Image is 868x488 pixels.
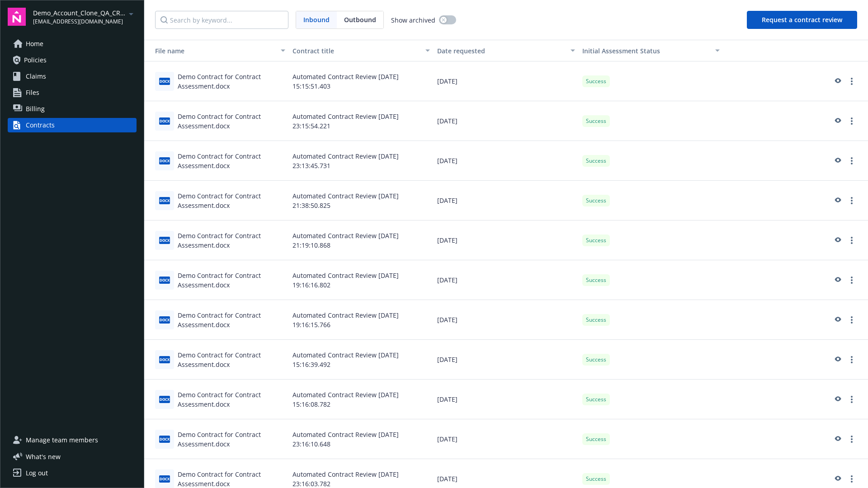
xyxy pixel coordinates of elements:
[148,46,275,56] div: Toggle SortBy
[159,157,170,164] span: docx
[832,474,843,484] a: preview
[832,76,843,87] a: preview
[148,46,275,56] div: File name
[586,395,606,404] span: Success
[8,69,137,84] a: Claims
[832,434,843,445] a: preview
[8,37,137,51] a: Home
[344,15,376,24] span: Outbound
[159,356,170,363] span: docx
[846,434,857,445] a: more
[296,11,337,28] span: Inbound
[8,53,137,67] a: Policies
[159,117,170,124] span: docx
[33,8,126,18] span: Demo_Account_Clone_QA_CR_Tests_Demo
[434,40,578,61] button: Date requested
[289,300,434,340] div: Automated Contract Review [DATE] 19:16:15.766
[832,116,843,127] a: preview
[155,11,288,29] input: Search by keyword...
[434,181,578,221] div: [DATE]
[289,340,434,380] div: Automated Contract Review [DATE] 15:16:39.492
[303,15,330,24] span: Inbound
[434,300,578,340] div: [DATE]
[8,102,137,116] a: Billing
[26,37,43,51] span: Home
[846,155,857,166] a: more
[33,18,126,26] span: [EMAIL_ADDRESS][DOMAIN_NAME]
[24,53,47,67] span: Policies
[434,221,578,260] div: [DATE]
[289,101,434,141] div: Automated Contract Review [DATE] 23:15:54.221
[159,396,170,403] span: docx
[26,102,45,116] span: Billing
[289,221,434,260] div: Automated Contract Review [DATE] 21:19:10.868
[582,47,660,55] span: Initial Assessment Status
[159,78,170,84] span: docx
[178,112,285,131] div: Demo Contract for Contract Assessment.docx
[8,118,137,132] a: Contracts
[126,8,137,19] a: arrowDropDown
[832,275,843,286] a: preview
[26,118,55,132] div: Contracts
[289,61,434,101] div: Automated Contract Review [DATE] 15:15:51.403
[586,435,606,443] span: Success
[159,436,170,442] span: docx
[586,276,606,284] span: Success
[832,314,843,325] a: preview
[289,260,434,300] div: Automated Contract Review [DATE] 19:16:16.802
[832,155,843,166] a: preview
[178,191,285,210] div: Demo Contract for Contract Assessment.docx
[8,452,75,461] button: What's new
[337,11,383,28] span: Outbound
[434,260,578,300] div: [DATE]
[159,475,170,482] span: docx
[159,277,170,283] span: docx
[26,466,48,480] div: Log out
[434,419,578,459] div: [DATE]
[846,275,857,286] a: more
[586,475,606,483] span: Success
[26,433,98,447] span: Manage team members
[159,237,170,244] span: docx
[846,394,857,405] a: more
[178,390,285,409] div: Demo Contract for Contract Assessment.docx
[846,314,857,325] a: more
[586,316,606,324] span: Success
[391,15,435,25] span: Show archived
[832,394,843,405] a: preview
[292,46,420,56] div: Contract title
[178,271,285,290] div: Demo Contract for Contract Assessment.docx
[289,419,434,459] div: Automated Contract Review [DATE] 23:16:10.648
[586,236,606,244] span: Success
[586,117,606,125] span: Success
[832,235,843,246] a: preview
[178,430,285,449] div: Demo Contract for Contract Assessment.docx
[178,72,285,91] div: Demo Contract for Contract Assessment.docx
[846,474,857,484] a: more
[26,69,46,84] span: Claims
[178,310,285,329] div: Demo Contract for Contract Assessment.docx
[8,8,26,26] img: navigator-logo.svg
[26,85,39,100] span: Files
[178,151,285,170] div: Demo Contract for Contract Assessment.docx
[434,380,578,419] div: [DATE]
[178,231,285,250] div: Demo Contract for Contract Assessment.docx
[846,235,857,246] a: more
[434,141,578,181] div: [DATE]
[846,116,857,127] a: more
[434,61,578,101] div: [DATE]
[434,340,578,380] div: [DATE]
[26,452,61,461] span: What ' s new
[33,8,137,26] button: Demo_Account_Clone_QA_CR_Tests_Demo[EMAIL_ADDRESS][DOMAIN_NAME]arrowDropDown
[437,46,565,56] div: Date requested
[159,316,170,323] span: docx
[747,11,857,29] button: Request a contract review
[586,157,606,165] span: Success
[832,354,843,365] a: preview
[586,356,606,364] span: Success
[289,380,434,419] div: Automated Contract Review [DATE] 15:16:08.782
[434,101,578,141] div: [DATE]
[289,141,434,181] div: Automated Contract Review [DATE] 23:13:45.731
[582,46,710,56] div: Toggle SortBy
